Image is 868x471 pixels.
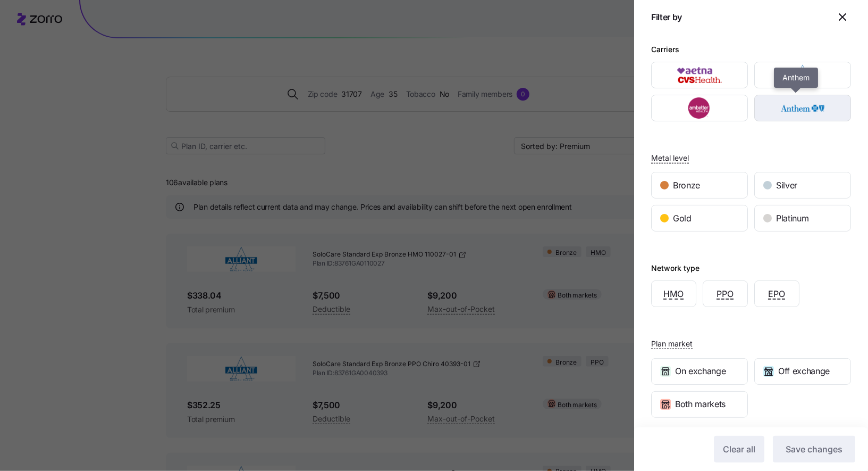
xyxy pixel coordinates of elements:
[673,212,692,225] span: Gold
[773,436,855,462] button: Save changes
[769,287,786,301] span: EPO
[778,365,830,378] span: Off exchange
[675,398,726,411] span: Both markets
[661,97,739,119] img: Ambetter
[776,179,797,192] span: Silver
[651,262,700,274] div: Network type
[764,64,842,86] img: Alliant Health Plans
[673,179,700,192] span: Bronze
[714,436,764,462] button: Clear all
[776,212,808,225] span: Platinum
[764,97,842,119] img: Anthem
[651,12,830,23] h1: Filter by
[723,443,755,456] span: Clear all
[651,153,689,163] span: Metal level
[651,338,693,349] span: Plan market
[786,443,842,456] span: Save changes
[717,287,734,301] span: PPO
[661,64,739,86] img: Aetna CVS Health
[675,365,726,378] span: On exchange
[651,44,679,55] div: Carriers
[664,287,684,301] span: HMO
